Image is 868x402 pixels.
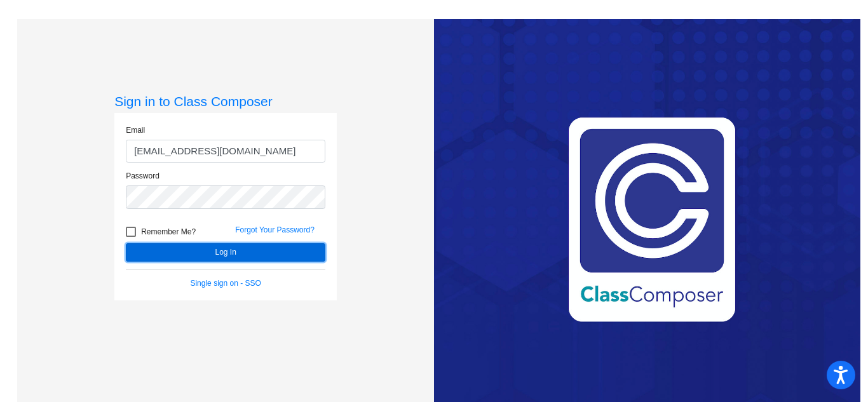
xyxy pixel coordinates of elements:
label: Password [126,170,159,182]
a: Single sign on - SSO [190,279,261,288]
a: Forgot Your Password? [235,225,315,234]
label: Email [126,124,145,136]
button: Log In [126,243,325,262]
span: Remember Me? [141,224,196,239]
h3: Sign in to Class Composer [114,93,337,109]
